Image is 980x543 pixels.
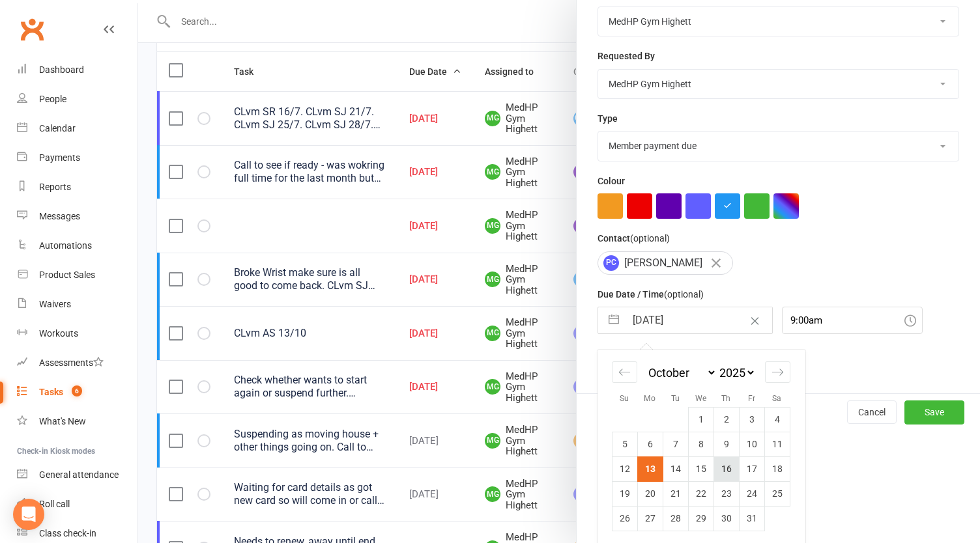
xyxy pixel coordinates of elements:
[17,173,137,202] a: Reports
[39,416,86,426] div: What's New
[17,202,137,231] a: Messages
[598,111,618,126] label: Type
[603,255,619,271] span: PC
[847,400,897,424] button: Cancel
[39,152,80,163] div: Payments
[17,290,137,319] a: Waivers
[17,231,137,260] a: Automations
[17,460,137,490] a: General attendance kiosk mode
[721,394,730,403] small: Th
[598,346,673,361] label: Email preferences
[637,506,663,531] td: Monday, October 27, 2025
[39,64,84,75] div: Dashboard
[713,456,739,481] td: Thursday, October 16, 2025
[598,287,704,301] label: Due Date / Time
[612,506,637,531] td: Sunday, October 26, 2025
[671,394,680,403] small: Tu
[39,123,76,133] div: Calendar
[630,233,670,244] small: (optional)
[39,499,70,509] div: Roll call
[644,394,656,403] small: Mo
[598,174,625,188] label: Colour
[764,456,790,481] td: Saturday, October 18, 2025
[713,506,739,531] td: Thursday, October 30, 2025
[663,481,688,506] td: Tuesday, October 21, 2025
[39,387,63,397] div: Tasks
[39,94,66,104] div: People
[39,528,96,538] div: Class check-in
[72,385,82,397] span: 6
[620,394,629,403] small: Su
[743,308,766,333] button: Clear Date
[764,481,790,506] td: Saturday, October 25, 2025
[17,407,137,436] a: What's New
[688,506,713,531] td: Wednesday, October 29, 2025
[637,481,663,506] td: Monday, October 20, 2025
[17,143,137,173] a: Payments
[17,85,137,114] a: People
[739,432,764,456] td: Friday, October 10, 2025
[663,456,688,481] td: Tuesday, October 14, 2025
[688,432,713,456] td: Wednesday, October 8, 2025
[39,182,71,192] div: Reports
[739,407,764,432] td: Friday, October 3, 2025
[598,251,733,275] div: [PERSON_NAME]
[663,506,688,531] td: Tuesday, October 28, 2025
[688,407,713,432] td: Wednesday, October 1, 2025
[17,114,137,143] a: Calendar
[16,13,48,46] a: Clubworx
[39,270,95,280] div: Product Sales
[713,432,739,456] td: Thursday, October 9, 2025
[663,432,688,456] td: Tuesday, October 7, 2025
[695,394,706,403] small: We
[764,432,790,456] td: Saturday, October 11, 2025
[772,394,781,403] small: Sa
[39,240,92,251] div: Automations
[637,456,663,481] td: Selected. Monday, October 13, 2025
[17,378,137,407] a: Tasks 6
[39,299,71,309] div: Waivers
[598,49,655,63] label: Requested By
[713,481,739,506] td: Thursday, October 23, 2025
[739,456,764,481] td: Friday, October 17, 2025
[612,432,637,456] td: Sunday, October 5, 2025
[612,481,637,506] td: Sunday, October 19, 2025
[764,407,790,432] td: Saturday, October 4, 2025
[17,490,137,519] a: Roll call
[17,260,137,290] a: Product Sales
[688,481,713,506] td: Wednesday, October 22, 2025
[739,481,764,506] td: Friday, October 24, 2025
[39,328,78,339] div: Workouts
[39,469,119,480] div: General attendance
[17,319,137,348] a: Workouts
[17,348,137,378] a: Assessments
[17,55,137,85] a: Dashboard
[739,506,764,531] td: Friday, October 31, 2025
[713,407,739,432] td: Thursday, October 2, 2025
[765,361,790,383] div: Move forward to switch to the next month.
[612,361,637,383] div: Move backward to switch to the previous month.
[748,394,755,403] small: Fr
[637,432,663,456] td: Monday, October 6, 2025
[39,357,104,368] div: Assessments
[612,456,637,481] td: Sunday, October 12, 2025
[598,231,670,245] label: Contact
[904,400,964,424] button: Save
[39,211,80,221] div: Messages
[664,289,704,299] small: (optional)
[688,456,713,481] td: Wednesday, October 15, 2025
[13,499,44,530] div: Open Intercom Messenger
